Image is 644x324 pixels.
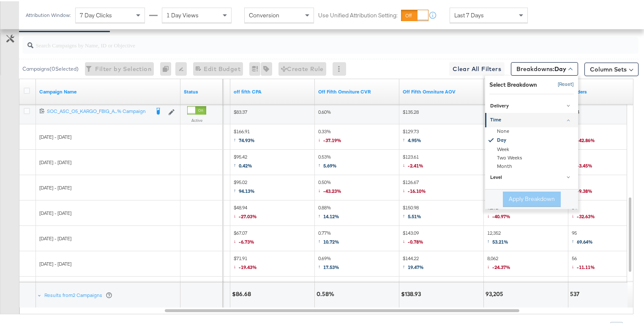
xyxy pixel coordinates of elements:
div: Time [490,115,574,122]
span: 12,352 [487,228,508,246]
span: ↓ [234,211,239,217]
span: -43.23% [323,187,341,193]
span: Breakdowns: [516,63,566,72]
span: ↑ [318,262,323,268]
span: ↓ [234,236,239,243]
span: [DATE] - [DATE] [39,234,71,240]
span: 53.21% [492,237,508,244]
span: [DATE] - [DATE] [39,259,71,266]
div: Week [486,144,578,153]
a: o5cpa [234,87,311,94]
span: $143.09 [403,228,423,246]
a: 9/20 Update [403,87,480,94]
span: 10.72% [323,237,339,244]
span: 64 [572,203,595,220]
span: $144.22 [403,254,424,271]
button: [Reset] [553,77,574,90]
span: 0.33% [318,127,341,144]
a: Shows the current state of your Ad Campaign. [184,87,219,94]
span: -19.43% [239,263,257,269]
span: 7,292 [487,203,510,220]
span: 56 [572,254,595,271]
span: 1 Day Views [166,10,199,18]
div: Delivery [490,102,574,108]
span: -3.45% [577,161,592,167]
div: Month [486,161,578,170]
a: Your campaign name. [39,87,177,94]
span: ↑ [403,262,408,268]
span: 14.12% [323,212,339,218]
span: $71.91 [234,254,257,271]
span: 0.50% [318,178,341,195]
span: $135.28 [403,107,419,114]
span: ↓ [403,186,408,192]
span: $129.73 [403,127,421,144]
span: $48.94 [234,203,257,220]
span: 0.60% [318,107,331,114]
span: ↓ [403,160,408,167]
div: Attribution Window: [25,11,71,17]
div: 537 [570,289,582,297]
span: -16.10% [408,187,426,193]
span: 56 [572,152,592,170]
span: ↑ [487,236,492,243]
div: Select Breakdown [489,80,537,88]
span: 17.53% [323,263,339,269]
span: ↓ [487,211,492,217]
label: Active [187,116,206,122]
div: None [486,126,578,135]
span: ↓ [318,135,323,141]
a: Level [485,170,578,184]
input: Search Campaigns by Name, ID or Objective [33,32,583,49]
a: Delivery [485,98,578,112]
span: 19.47% [408,263,424,269]
a: 9/20 Update [318,87,396,94]
span: ↑ [318,160,323,167]
span: -40.97% [492,212,510,218]
div: Campaigns ( 0 Selected) [22,64,79,71]
span: Conversion [249,10,279,18]
span: 7 Day Clicks [80,10,112,18]
span: $126.67 [403,178,426,195]
span: -9.38% [577,187,592,193]
label: Use Unified Attribution Setting: [318,10,398,18]
div: 93,205 [486,289,506,297]
span: 0.88% [318,203,339,220]
span: 5.51% [408,212,421,218]
span: -11.11% [577,263,595,269]
span: ↑ [318,236,323,243]
span: -32.63% [577,212,595,218]
button: Column Sets [584,61,639,75]
div: Results from 2 Campaigns [44,291,112,297]
span: 69.64% [577,237,593,244]
span: ↓ [403,236,408,243]
span: ↑ [403,211,408,217]
div: 0 [160,61,175,74]
a: Time [485,112,578,126]
button: Clear All Filters [449,61,505,74]
span: ↑ [572,236,577,243]
span: 58 [572,178,592,195]
span: -6.73% [239,237,254,244]
span: $95.02 [234,178,255,195]
span: 0.69% [318,254,339,271]
div: Level [490,173,574,180]
span: ↓ [572,262,577,268]
span: -37.19% [323,136,341,142]
span: 0.77% [318,228,339,246]
button: Breakdowns:Day [511,61,578,74]
div: Two Weeks [486,153,578,161]
span: Last 7 Days [454,10,484,18]
div: Results from2 Campaigns [38,281,114,307]
span: ↓ [487,262,492,268]
div: $86.68 [232,289,254,297]
span: ↑ [234,160,239,167]
span: $150.98 [403,203,421,220]
span: [DATE] - [DATE] [39,132,71,139]
span: ↓ [318,186,323,192]
div: $138.93 [401,289,423,297]
span: $67.07 [234,228,254,246]
span: [DATE] - [DATE] [39,209,71,215]
span: 32 [572,127,595,144]
span: 74.93% [239,136,255,142]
